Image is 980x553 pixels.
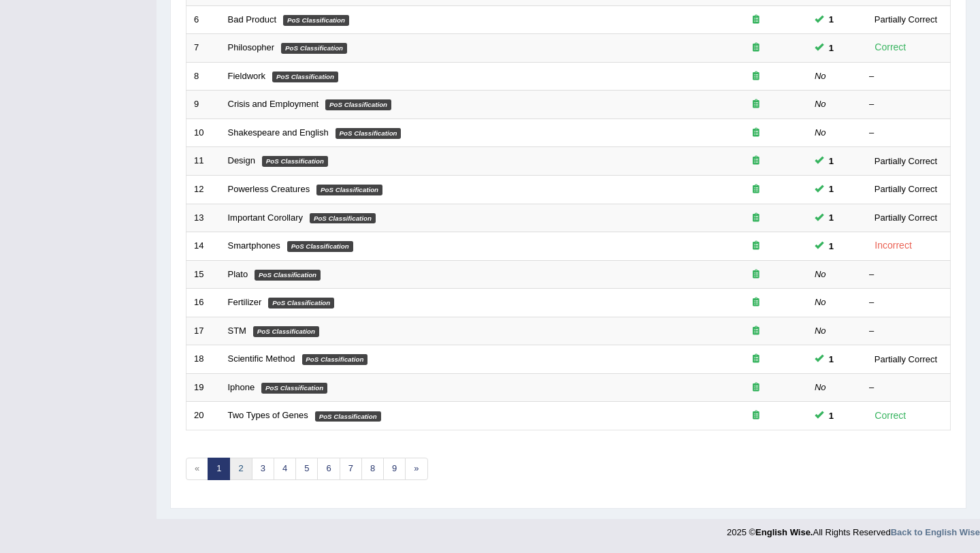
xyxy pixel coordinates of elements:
div: – [869,325,943,338]
em: No [815,71,826,81]
a: 2 [229,458,252,480]
a: » [405,458,427,480]
div: – [869,127,943,140]
div: Correct [869,408,912,424]
td: 19 [186,373,220,402]
div: Exam occurring question [713,353,800,366]
td: 10 [186,118,220,147]
a: 3 [252,458,274,480]
a: Iphone [228,382,255,392]
a: 4 [274,458,296,480]
div: Exam occurring question [713,14,800,27]
div: – [869,70,943,83]
a: STM [228,326,246,336]
td: 14 [186,232,220,261]
div: 2025 © All Rights Reserved [727,519,980,539]
em: PoS Classification [315,411,381,422]
div: Exam occurring question [713,409,800,422]
div: Exam occurring question [713,296,800,309]
em: PoS Classification [268,298,334,309]
a: Smartphones [228,240,280,251]
div: Correct [869,39,912,55]
em: PoS Classification [325,99,391,110]
div: Partially Correct [869,210,943,225]
div: – [869,381,943,394]
td: 13 [186,204,220,232]
span: You can still take this question [823,41,839,55]
div: – [869,98,943,111]
a: Important Corollary [228,212,304,223]
div: Partially Correct [869,154,943,168]
a: 5 [295,458,318,480]
span: You can still take this question [823,239,839,253]
div: Exam occurring question [713,381,800,394]
a: Crisis and Employment [228,99,319,109]
a: 6 [317,458,340,480]
em: No [815,297,826,307]
em: No [815,127,826,138]
td: 20 [186,402,220,430]
td: 18 [186,345,220,374]
a: 7 [340,458,362,480]
td: 12 [186,175,220,204]
a: Two Types of Genes [228,410,308,420]
span: You can still take this question [823,182,839,196]
span: You can still take this question [823,12,839,27]
em: No [815,269,826,279]
em: PoS Classification [310,213,376,224]
td: 6 [186,5,220,34]
em: PoS Classification [261,383,327,394]
em: No [815,382,826,392]
a: 1 [208,458,230,480]
em: PoS Classification [283,15,349,26]
a: Bad Product [228,14,277,25]
td: 15 [186,260,220,289]
a: Fertilizer [228,297,262,307]
a: Philosopher [228,42,275,52]
strong: English Wise. [755,527,813,537]
em: PoS Classification [262,156,328,167]
em: PoS Classification [272,72,338,82]
span: You can still take this question [823,154,839,168]
div: Exam occurring question [713,127,800,140]
em: PoS Classification [253,326,319,337]
td: 9 [186,91,220,119]
span: You can still take this question [823,210,839,225]
td: 16 [186,289,220,317]
span: « [186,458,208,480]
td: 7 [186,34,220,63]
a: Powerless Creatures [228,184,310,194]
span: You can still take this question [823,352,839,366]
em: PoS Classification [316,185,382,195]
div: Exam occurring question [713,268,800,281]
em: PoS Classification [255,270,321,281]
a: Plato [228,269,248,279]
em: PoS Classification [287,241,353,252]
em: PoS Classification [336,128,402,139]
div: Partially Correct [869,182,943,196]
div: Partially Correct [869,12,943,27]
div: Exam occurring question [713,325,800,338]
div: Exam occurring question [713,98,800,111]
a: Back to English Wise [891,527,980,537]
em: PoS Classification [302,354,368,365]
td: 17 [186,317,220,345]
div: Exam occurring question [713,212,800,225]
a: 8 [361,458,384,480]
em: PoS Classification [281,43,347,54]
div: Exam occurring question [713,70,800,83]
div: Incorrect [869,238,917,253]
a: 9 [383,458,406,480]
em: No [815,326,826,336]
em: No [815,99,826,109]
td: 8 [186,62,220,91]
a: Shakespeare and English [228,127,329,138]
div: Exam occurring question [713,183,800,196]
div: – [869,296,943,309]
a: Fieldwork [228,71,266,81]
span: You can still take this question [823,409,839,423]
div: Exam occurring question [713,240,800,253]
div: Exam occurring question [713,42,800,54]
a: Scientific Method [228,353,295,364]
